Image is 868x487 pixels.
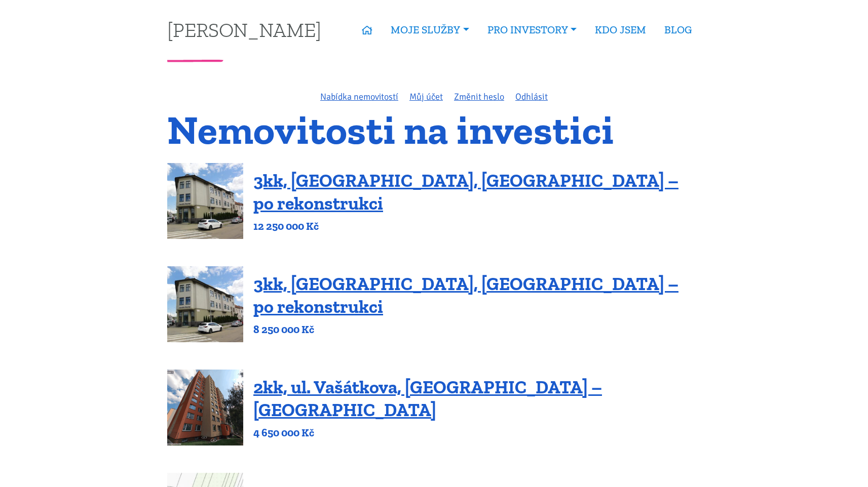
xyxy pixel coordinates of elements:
a: Nabídka nemovitostí [320,91,398,102]
a: MOJE SLUŽBY [382,18,478,42]
a: 3kk, [GEOGRAPHIC_DATA], [GEOGRAPHIC_DATA] – po rekonstrukci [253,273,678,317]
p: 12 250 000 Kč [253,219,701,233]
a: BLOG [655,18,701,42]
a: Odhlásit [515,91,548,102]
a: [PERSON_NAME] [167,20,321,39]
a: Můj účet [409,91,443,102]
a: 3kk, [GEOGRAPHIC_DATA], [GEOGRAPHIC_DATA] – po rekonstrukci [253,170,678,214]
p: 8 250 000 Kč [253,322,701,337]
a: Změnit heslo [454,91,504,102]
a: KDO JSEM [586,18,655,42]
a: 2kk, ul. Vašátkova, [GEOGRAPHIC_DATA] – [GEOGRAPHIC_DATA] [253,376,602,421]
p: 4 650 000 Kč [253,426,701,440]
h1: Nemovitosti na investici [167,113,701,147]
a: PRO INVESTORY [478,18,586,42]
